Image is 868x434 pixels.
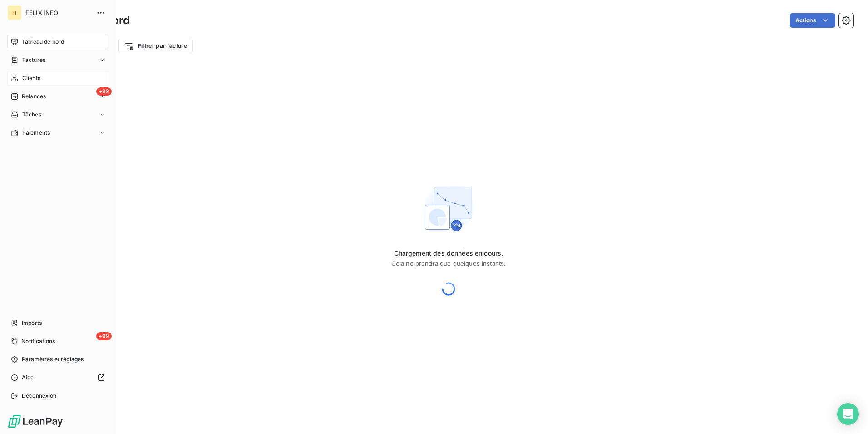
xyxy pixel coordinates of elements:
[22,392,57,400] span: Déconnexion
[22,373,34,382] span: Aide
[22,74,40,82] span: Clients
[22,355,84,363] span: Paramètres et réglages
[22,319,42,327] span: Imports
[7,370,108,385] a: Aide
[96,332,112,340] span: +99
[22,38,64,46] span: Tableau de bord
[790,13,835,28] button: Actions
[22,111,41,119] span: Tâches
[22,92,46,101] span: Relances
[391,249,506,258] span: Chargement des données en cours.
[22,56,45,64] span: Factures
[118,39,193,53] button: Filtrer par facture
[837,403,859,425] div: Open Intercom Messenger
[391,260,506,267] span: Cela ne prendra que quelques instants.
[7,414,64,429] img: Logo LeanPay
[419,180,478,238] img: First time
[7,5,22,20] div: FI
[96,87,112,96] span: +99
[21,337,55,345] span: Notifications
[25,9,91,16] span: FELIX INFO
[22,129,50,137] span: Paiements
